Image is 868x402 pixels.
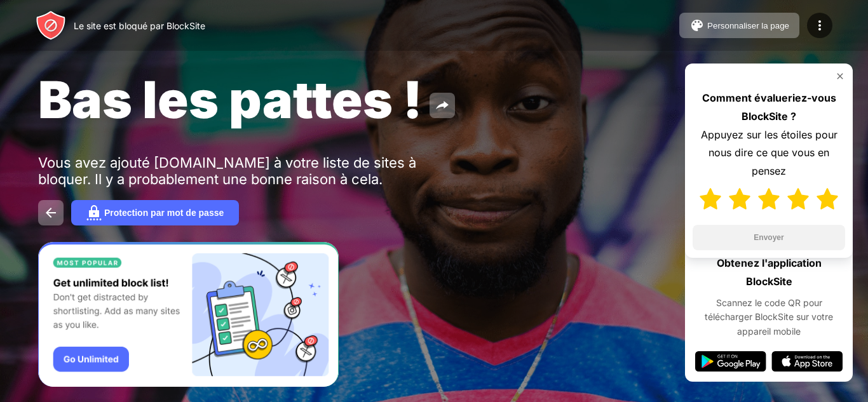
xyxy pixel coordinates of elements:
[729,188,750,210] img: star-full.svg
[435,98,450,113] img: share.svg
[693,225,845,250] button: Envoyer
[835,71,845,81] img: rate-us-close.svg
[71,200,239,225] button: Protection par mot de passe
[701,128,837,178] font: Appuyez sur les étoiles pour nous dire ce que vous en pensez
[817,188,838,210] img: star-full.svg
[707,21,789,30] font: Personnaliser la page
[689,18,705,33] img: pallet.svg
[43,205,58,220] img: back.svg
[705,297,833,337] font: Scannez le code QR pour télécharger BlockSite sur votre appareil mobile
[758,188,780,210] img: star-full.svg
[86,205,102,220] img: password.svg
[679,13,799,38] button: Personnaliser la page
[812,18,827,33] img: menu-icon.svg
[74,20,205,31] font: Le site est bloqué par BlockSite
[754,233,783,242] font: Envoyer
[104,208,224,218] font: Protection par mot de passe
[771,351,843,372] img: app-store.svg
[38,154,416,187] font: Vous avez ajouté [DOMAIN_NAME] à votre liste de sites à bloquer. Il y a probablement une bonne ra...
[702,91,836,123] font: Comment évalueriez-vous BlockSite ?
[38,69,422,130] font: Bas les pattes !
[700,188,721,210] img: star-full.svg
[695,351,766,372] img: google-play.svg
[36,10,66,41] img: header-logo.svg
[787,188,809,210] img: star-full.svg
[38,242,339,387] iframe: Bannière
